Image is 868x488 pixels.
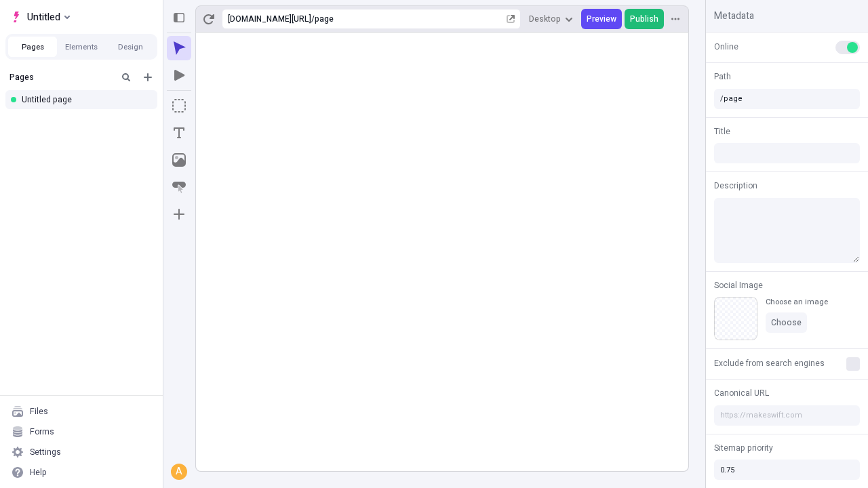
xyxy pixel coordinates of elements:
span: Untitled [27,9,60,25]
span: Desktop [529,14,561,24]
span: Path [714,70,731,83]
span: Choose [771,317,802,328]
div: [URL][DOMAIN_NAME] [228,14,311,24]
span: Sitemap priority [714,442,773,454]
button: Elements [57,37,106,57]
span: Online [714,41,738,53]
button: Image [167,148,191,172]
button: Box [167,94,191,118]
span: Canonical URL [714,387,769,399]
button: Preview [581,9,622,29]
div: Files [30,406,48,417]
input: https://makeswift.com [714,405,860,426]
span: Preview [587,14,616,24]
span: Title [714,125,730,138]
button: Add new [140,69,156,85]
div: page [315,14,504,24]
div: / [311,14,315,24]
div: A [172,465,186,479]
span: Social Image [714,279,763,291]
button: Select site [5,7,75,27]
div: Untitled page [22,94,146,105]
button: Design [106,37,155,57]
button: Button [167,175,191,199]
button: Desktop [524,9,578,29]
div: Forms [30,426,54,437]
span: Exclude from search engines [714,357,825,369]
span: Description [714,180,757,192]
button: Pages [8,37,57,57]
div: Choose an image [766,297,828,307]
button: Publish [625,9,664,29]
button: Text [167,121,191,145]
div: Pages [9,72,113,83]
div: Settings [30,447,61,457]
div: Help [30,467,47,478]
span: Publish [630,14,658,24]
button: Choose [766,312,807,333]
